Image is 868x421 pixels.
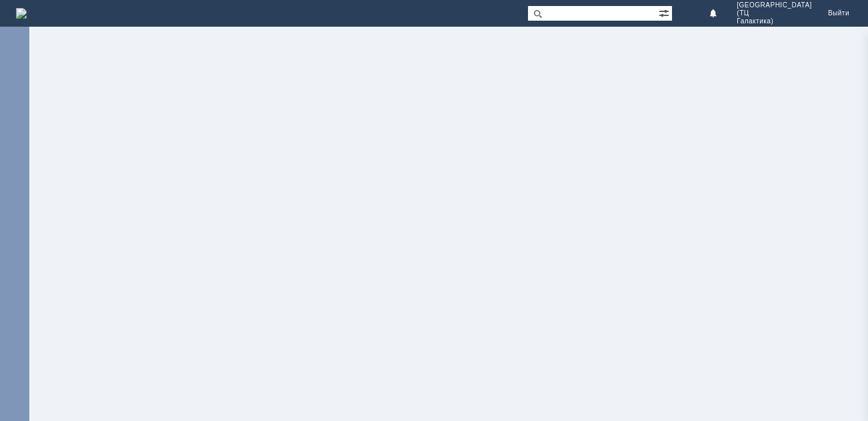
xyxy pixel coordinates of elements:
[16,8,27,19] a: Перейти на домашнюю страницу
[659,6,672,19] span: Расширенный поиск
[737,1,812,9] span: [GEOGRAPHIC_DATA]
[737,17,812,25] span: Галактика)
[737,9,812,17] span: (ТЦ
[16,8,27,19] img: logo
